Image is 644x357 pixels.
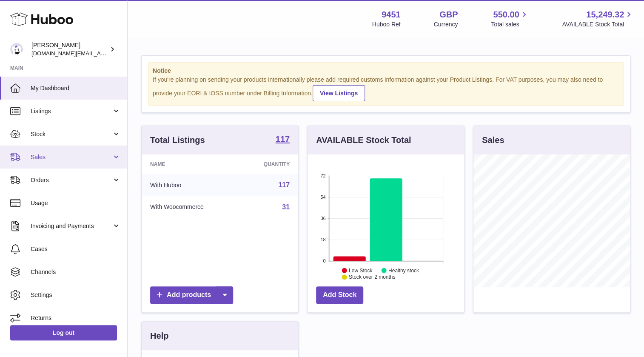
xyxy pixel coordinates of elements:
span: Cases [31,245,121,253]
a: 117 [276,135,290,145]
span: Orders [31,176,112,184]
span: 15,249.32 [586,9,624,20]
a: Add products [150,286,233,304]
text: Healthy stock [388,267,419,273]
text: Stock over 2 months [349,274,395,280]
text: 72 [320,173,325,178]
th: Name [142,154,239,174]
span: Channels [31,268,121,276]
strong: GBP [439,9,458,20]
a: View Listings [313,85,365,101]
div: Currency [434,20,458,29]
strong: 117 [276,135,290,143]
td: With Woocommerce [142,196,239,218]
span: Total sales [491,20,529,29]
a: 31 [282,203,290,211]
span: Sales [31,153,112,161]
strong: 9451 [382,9,401,20]
div: If you're planning on sending your products internationally please add required customs informati... [153,76,619,101]
strong: Notice [153,67,619,75]
div: [PERSON_NAME] [31,41,108,57]
span: 550.00 [493,9,519,20]
a: Add Stock [316,286,363,304]
span: Usage [31,199,121,207]
h3: Sales [482,134,504,146]
span: Returns [31,314,121,322]
img: amir.ch@gmail.com [10,43,23,56]
span: Invoicing and Payments [31,222,112,230]
span: [DOMAIN_NAME][EMAIL_ADDRESS][DOMAIN_NAME] [31,50,169,57]
span: Stock [31,130,112,138]
text: Low Stock [349,267,373,273]
text: 36 [320,216,325,221]
a: 550.00 Total sales [491,9,529,29]
div: Huboo Ref [372,20,401,29]
h3: Help [150,330,168,342]
span: Settings [31,291,121,299]
a: 15,249.32 AVAILABLE Stock Total [562,9,634,29]
span: My Dashboard [31,84,121,92]
text: 54 [320,194,325,200]
h3: Total Listings [150,134,205,146]
a: 117 [278,181,290,188]
a: Log out [10,325,117,340]
text: 0 [323,258,325,263]
h3: AVAILABLE Stock Total [316,134,411,146]
td: With Huboo [142,174,239,196]
th: Quantity [239,154,298,174]
span: Listings [31,107,112,115]
text: 18 [320,237,325,242]
span: AVAILABLE Stock Total [562,20,634,29]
